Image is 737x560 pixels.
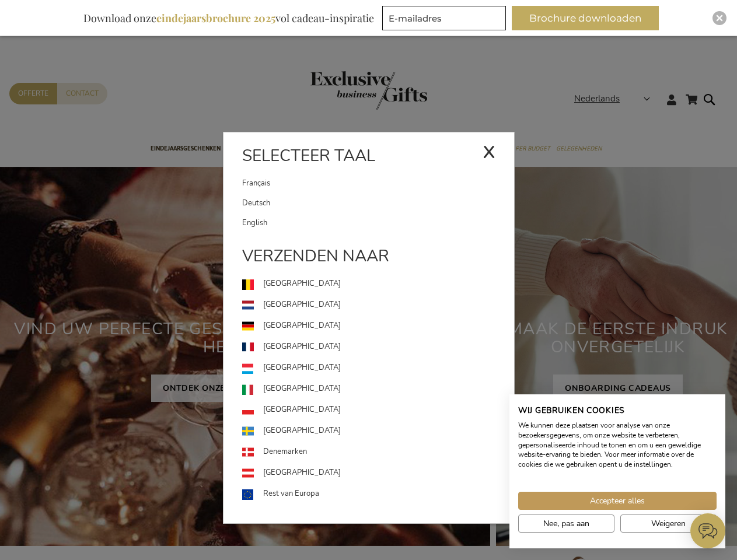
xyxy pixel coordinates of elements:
[518,405,717,416] h2: Wij gebruiken cookies
[223,144,514,173] div: Selecteer taal
[242,213,514,233] a: English
[156,11,275,25] b: eindejaarsbrochure 2025
[382,6,506,30] input: E-mailadres
[242,193,514,213] a: Deutsch
[242,274,514,295] a: [GEOGRAPHIC_DATA]
[78,6,379,30] div: Download onze vol cadeau-inspiratie
[651,517,686,530] span: Weigeren
[690,513,725,548] iframe: belco-activator-frame
[242,316,514,337] a: [GEOGRAPHIC_DATA]
[242,295,514,316] a: [GEOGRAPHIC_DATA]
[620,514,717,533] button: Alle cookies weigeren
[242,358,514,379] a: [GEOGRAPHIC_DATA]
[242,173,483,193] a: Français
[242,379,514,400] a: [GEOGRAPHIC_DATA]
[242,442,514,463] a: Denemarken
[382,6,509,34] form: marketing offers and promotions
[512,6,659,30] button: Brochure downloaden
[518,514,614,533] button: Pas cookie voorkeuren aan
[483,133,495,168] div: x
[242,421,514,442] a: [GEOGRAPHIC_DATA]
[242,337,514,358] a: [GEOGRAPHIC_DATA]
[242,484,514,505] a: Rest van Europa
[223,244,514,274] div: Verzenden naar
[590,495,645,507] span: Accepteer alles
[518,492,717,510] button: Accepteer alle cookies
[242,400,514,421] a: [GEOGRAPHIC_DATA]
[543,517,589,530] span: Nee, pas aan
[518,421,717,470] p: We kunnen deze plaatsen voor analyse van onze bezoekersgegevens, om onze website te verbeteren, g...
[242,463,514,484] a: [GEOGRAPHIC_DATA]
[716,15,723,22] img: Close
[712,11,726,25] div: Close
